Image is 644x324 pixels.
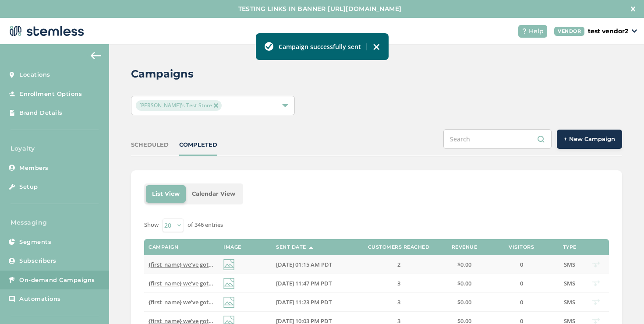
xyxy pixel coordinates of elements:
label: Revenue [452,244,478,250]
div: COMPLETED [179,141,217,149]
span: [DATE] 11:47 PM PDT [276,279,332,287]
button: + New Campaign [557,130,622,149]
span: Help [529,27,544,36]
span: $0.00 [457,279,471,287]
span: [PERSON_NAME]'s Test Store [136,100,222,111]
label: of 346 entries [188,221,223,229]
label: 10/01/2025 11:23 PM PDT [276,299,350,306]
label: 3 [359,280,438,287]
label: 2 [359,261,438,268]
label: 0 [491,261,552,268]
label: Show [144,221,159,229]
span: 0 [520,298,523,306]
span: Setup [19,183,38,191]
li: Calendar View [186,185,241,203]
span: Enrollment Options [19,90,82,99]
label: {first_name} we've got the best VIP deals at you favorite store💰📈 Click the link now, deals won't... [149,299,215,306]
label: TESTING LINKS IN BANNER [URL][DOMAIN_NAME] [9,4,631,14]
img: icon_down-arrow-small-66adaf34.svg [632,29,637,33]
img: logo-dark-0685b13c.svg [7,22,84,40]
span: {first_name} we've got the best VIP deals at you favorite store💰📈 Click the link now, deals won't... [149,279,479,287]
div: SCHEDULED [131,141,169,149]
img: icon-toast-success-78f41570.svg [265,42,273,51]
span: 0 [520,279,523,287]
span: SMS [564,279,575,287]
span: 3 [397,298,400,306]
label: 10/05/2025 11:47 PM PDT [276,280,350,287]
span: Subscribers [19,257,57,265]
span: [DATE] 11:23 PM PDT [276,298,332,306]
label: SMS [561,280,578,287]
label: 3 [359,299,438,306]
label: $0.00 [447,280,482,287]
label: {first_name} we've got the best VIP deals at you favorite store💰📈 Click the link now, deals won't... [149,280,215,287]
img: icon-sort-1e1d7615.svg [309,247,313,249]
input: Search [443,129,552,149]
label: Type [563,244,577,250]
img: icon-help-white-03924b79.svg [522,28,527,34]
label: Campaign [149,244,178,250]
img: icon-close-accent-8a337256.svg [214,103,218,108]
img: icon-close-white-1ed751a3.svg [631,7,635,11]
span: + New Campaign [564,135,615,144]
label: $0.00 [447,261,482,268]
span: 0 [520,261,523,268]
img: icon-img-d887fa0c.svg [223,278,234,289]
h2: Campaigns [131,66,194,82]
div: VENDOR [554,27,584,36]
label: Visitors [509,244,534,250]
label: Image [223,244,241,250]
span: {first_name} we've got the best VIP deals at you favorite store💰📈 Click the link now, deals won't... [149,261,479,268]
span: Locations [19,70,50,79]
span: [DATE] 01:15 AM PDT [276,261,332,268]
span: Automations [19,295,61,303]
img: icon-toast-close-54bf22bf.svg [373,43,380,50]
span: Brand Details [19,109,63,117]
img: icon-img-d887fa0c.svg [223,297,234,308]
label: Customers Reached [368,244,430,250]
label: 0 [491,280,552,287]
span: Members [19,164,49,173]
span: SMS [564,298,575,306]
span: 2 [397,261,400,268]
iframe: Chat Widget [600,282,644,324]
span: On-demand Campaigns [19,276,95,285]
label: SMS [561,261,578,268]
img: icon-arrow-back-accent-c549486e.svg [91,52,101,59]
span: SMS [564,261,575,268]
label: $0.00 [447,299,482,306]
label: 10/07/2025 01:15 AM PDT [276,261,350,268]
img: icon-img-d887fa0c.svg [223,259,234,270]
label: Sent Date [276,244,306,250]
span: $0.00 [457,298,471,306]
label: 0 [491,299,552,306]
label: Campaign successfully sent [279,42,361,51]
span: 3 [397,279,400,287]
span: Segments [19,238,51,247]
p: test vendor2 [588,27,628,36]
label: SMS [561,299,578,306]
span: $0.00 [457,261,471,268]
li: List View [146,185,186,203]
span: {first_name} we've got the best VIP deals at you favorite store💰📈 Click the link now, deals won't... [149,298,479,306]
label: {first_name} we've got the best VIP deals at you favorite store💰📈 Click the link now, deals won't... [149,261,215,268]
